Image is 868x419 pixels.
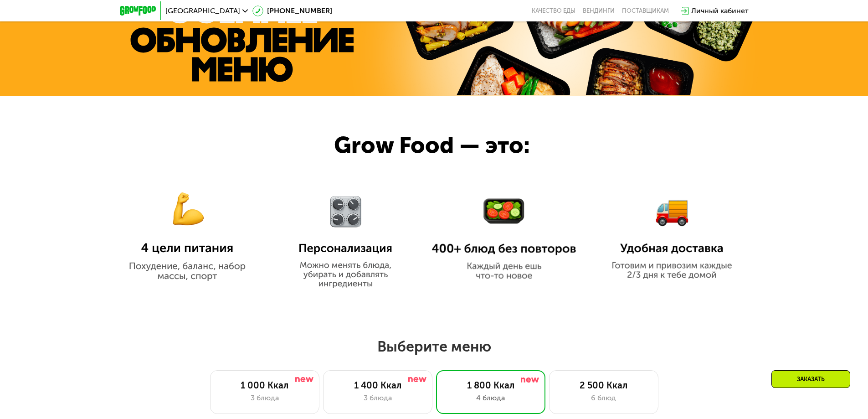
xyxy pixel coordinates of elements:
a: Вендинги [583,7,615,15]
div: Grow Food — это: [334,128,564,163]
div: поставщикам [622,7,669,15]
span: [GEOGRAPHIC_DATA] [165,7,240,15]
h2: Выберите меню [29,337,839,356]
div: 4 блюда [446,393,536,403]
div: 1 000 Ккал [220,380,310,391]
div: Заказать [771,370,850,388]
a: [PHONE_NUMBER] [252,5,332,16]
div: 3 блюда [220,393,310,403]
div: Личный кабинет [691,5,749,16]
div: 1 800 Ккал [446,380,536,391]
a: Качество еды [532,7,575,15]
div: 3 блюда [333,393,423,403]
div: 6 блюд [559,393,649,403]
div: 1 400 Ккал [333,380,423,391]
div: 2 500 Ккал [559,380,649,391]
